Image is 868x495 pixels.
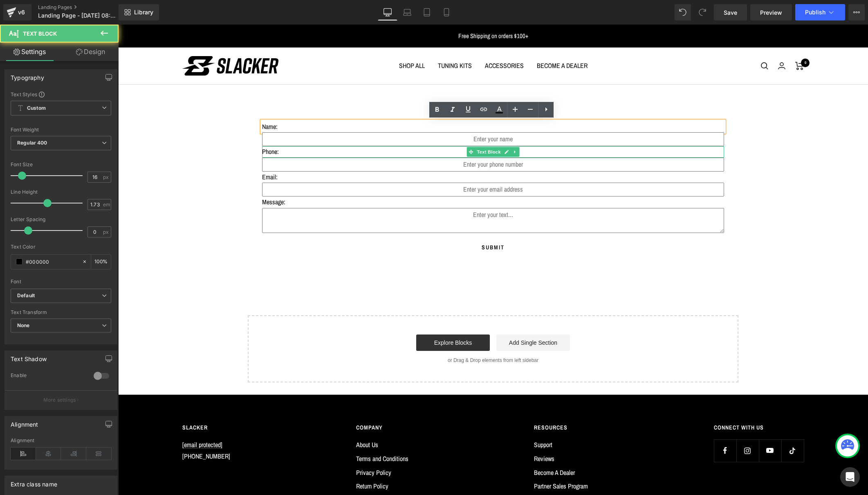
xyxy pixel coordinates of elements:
[437,4,456,20] a: Mobile
[144,97,606,108] p: Name:
[378,310,452,326] a: Add Single Section
[11,351,47,362] div: Text Shadow
[238,470,271,481] a: Refund policy
[11,476,57,488] div: Extra class name
[11,217,111,222] div: Letter Spacing
[596,400,686,407] p: CONNECT WITH US
[61,43,120,61] a: Design
[17,322,30,328] b: None
[103,202,110,207] span: em
[238,456,270,468] a: Return Policy
[416,429,436,440] a: Reviews
[238,415,260,426] a: About Us
[724,8,737,17] span: Save
[11,310,111,315] div: Text Transform
[643,38,650,45] a: Search
[397,4,417,20] a: Laptop
[103,174,110,180] span: px
[416,415,434,426] a: Support
[805,9,825,16] span: Publish
[378,4,397,20] a: Desktop
[760,8,782,17] span: Preview
[281,36,307,47] a: SHOP ALL
[750,4,792,20] a: Preview
[238,429,290,440] a: Terms and Conditions
[11,91,111,97] div: Text Styles
[5,390,117,409] button: More settings
[3,4,31,20] a: v6
[144,147,606,158] p: Email:
[11,162,111,167] div: Font Size
[144,172,606,183] p: Message:
[675,4,691,20] button: Undo
[848,4,865,20] button: More
[91,255,111,269] div: %
[16,7,27,18] div: v6
[64,415,112,437] p: [PHONE_NUMBER]
[11,244,111,250] div: Text Color
[134,9,153,16] span: Library
[143,333,607,339] p: or Drag & Drop elements from left sidebar
[840,467,860,487] div: Open Intercom Messenger
[11,279,111,285] div: Font
[663,415,686,437] a: Follow us on TikTok
[17,292,35,299] i: Default
[11,127,111,133] div: Font Weight
[367,36,406,47] a: ACCESSORIES
[64,400,112,407] p: Slacker
[26,257,78,266] input: Color
[103,229,110,235] span: px
[416,443,457,454] a: Become A Dealer
[660,38,667,45] a: Login
[11,189,111,195] div: Line Height
[38,4,132,11] a: Landing Pages
[694,4,711,20] button: Redo
[641,415,663,437] a: Follow us on YouTube
[43,396,76,404] p: More settings
[64,416,104,425] a: [email protected]
[683,34,691,43] cart-count: 0
[795,4,845,20] button: Publish
[38,12,117,19] span: Landing Page - [DATE] 08:03:59
[23,30,57,37] span: Text Block
[618,415,641,437] a: Follow us on Instagram
[144,158,606,172] input: Enter your email address
[11,70,44,81] div: Typography
[419,36,469,47] a: BECOME A DEALER
[417,4,437,20] a: Tablet
[11,416,38,428] div: Alignment
[11,372,85,381] div: Enable
[677,37,686,45] a: Cart
[144,133,606,147] input: Enter your phone number
[349,212,401,233] button: Submit
[596,415,618,437] a: Follow us on Facebook
[357,122,384,132] span: Text Block
[238,443,273,454] a: Privacy Policy
[144,108,606,122] input: Enter your name
[416,456,470,468] a: Partner Sales Program
[393,122,401,132] a: Expand / Collapse
[17,140,47,146] b: Regular 400
[27,105,46,112] b: Custom
[320,36,354,47] a: TUNING KITS
[238,400,290,407] p: Company
[274,6,476,17] p: Free Shipping on orders $100+
[298,310,372,326] a: Explore Blocks
[416,400,470,407] p: Resources
[119,4,159,20] a: New Library
[11,438,111,443] div: Alignment
[416,470,426,481] a: Blog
